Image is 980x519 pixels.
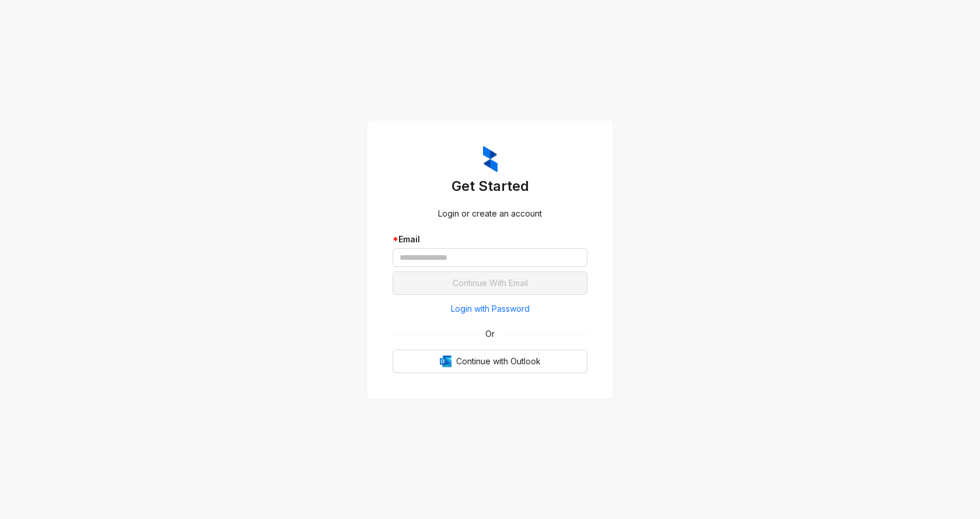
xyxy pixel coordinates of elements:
[393,207,587,220] div: Login or create an account
[456,355,541,368] span: Continue with Outlook
[393,271,587,295] button: Continue With Email
[393,299,587,318] button: Login with Password
[393,177,587,196] h3: Get Started
[440,356,452,367] img: Outlook
[451,302,530,315] span: Login with Password
[393,233,587,246] div: Email
[393,350,587,373] button: OutlookContinue with Outlook
[477,328,503,340] span: Or
[483,146,498,173] img: ZumaIcon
